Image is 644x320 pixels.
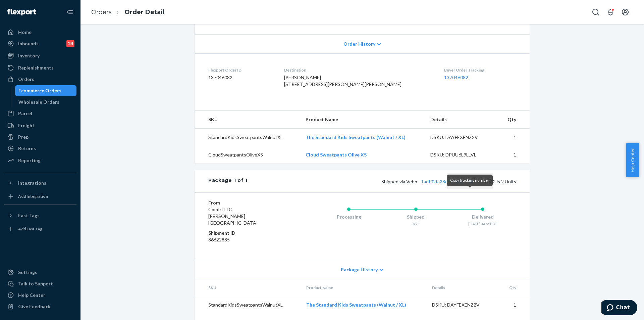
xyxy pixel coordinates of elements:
a: Parcel [4,108,76,119]
button: Give Feedback [4,301,76,312]
a: Order Detail [124,8,164,16]
div: 9/21 [382,221,449,227]
a: Home [4,27,76,38]
td: 1 [500,296,530,314]
div: Shipped [382,214,449,220]
th: Product Name [300,111,425,129]
a: Wholesale Orders [15,97,77,107]
div: Talk to Support [18,280,53,287]
td: 1 [498,129,530,146]
button: Talk to Support [4,278,76,289]
a: Orders [4,74,76,85]
th: Qty [500,279,530,296]
button: Close Navigation [63,5,76,19]
div: Fast Tags [18,212,40,219]
dd: 86622885 [208,236,288,243]
div: Wholesale Orders [18,99,59,105]
div: DSKU: DAYFEXENZ2V [432,302,495,308]
a: Add Fast Tag [4,224,76,234]
div: Help Center [18,292,45,299]
dd: 137046082 [208,74,273,81]
iframe: Opens a widget where you can chat to one of our agents [601,300,637,317]
a: Prep [4,132,76,142]
a: Freight [4,120,76,131]
div: Orders [18,76,34,83]
div: Inventory [18,52,40,59]
dt: Buyer Order Tracking [444,67,516,73]
span: Comfrt LLC [PERSON_NAME][GEOGRAPHIC_DATA] [208,207,258,226]
div: Delivered [449,214,516,220]
div: Add Integration [18,193,48,199]
a: Returns [4,143,76,154]
a: Reporting [4,155,76,166]
button: Help Center [626,143,639,177]
div: Inbounds [18,40,39,47]
th: Product Name [301,279,427,296]
span: Package History [341,266,378,273]
a: Help Center [4,290,76,301]
div: 2 SKUs 2 Units [248,177,516,186]
img: Flexport logo [7,9,36,15]
a: 137046082 [444,75,468,80]
a: The Standard Kids Sweatpants (Walnut / XL) [306,134,406,140]
div: Integrations [18,180,46,186]
td: StandardKidsSweatpantsWalnutXL [195,296,301,314]
div: Home [18,29,32,36]
a: Cloud Sweatpants Olive XS [306,152,367,157]
div: Add Fast Tag [18,226,42,232]
th: SKU [195,111,300,129]
a: Inbounds24 [4,38,76,49]
div: Ecommerce Orders [18,87,61,94]
button: Open account menu [619,5,632,19]
div: DSKU: DAYFEXENZ2V [430,134,493,141]
div: [DATE] 4am EDT [449,221,516,227]
dt: From [208,199,288,206]
td: StandardKidsSweatpantsWalnutXL [195,129,300,146]
div: Processing [315,214,382,220]
div: Replenishments [18,64,54,71]
div: Prep [18,134,29,140]
dt: Flexport Order ID [208,67,273,73]
div: Reporting [18,157,41,164]
button: Integrations [4,178,76,188]
a: Add Integration [4,191,76,202]
th: Details [425,111,499,129]
span: Order History [343,41,375,47]
div: 24 [66,40,74,47]
dt: Shipment ID [208,230,288,236]
th: Details [427,279,500,296]
a: Replenishments [4,62,76,73]
th: Qty [498,111,530,129]
a: Settings [4,267,76,278]
a: Orders [91,8,112,16]
div: Returns [18,145,36,152]
span: [PERSON_NAME] [STREET_ADDRESS][PERSON_NAME][PERSON_NAME] [284,75,401,87]
td: CloudSweatpantsOliveXS [195,146,300,164]
div: Package 1 of 1 [208,177,248,186]
button: Open notifications [604,5,617,19]
div: Parcel [18,110,32,117]
button: Open Search Box [589,5,602,19]
a: Inventory [4,50,76,61]
a: Ecommerce Orders [15,85,77,96]
td: 1 [498,146,530,164]
span: Copy tracking number [450,178,489,183]
div: Settings [18,269,37,276]
ol: breadcrumbs [86,2,170,22]
span: Shipped via Veho [381,179,475,184]
div: Freight [18,122,35,129]
a: 1adf02fa28eed5645 [421,179,464,184]
dt: Destination [284,67,433,73]
div: DSKU: DPUU6L9LLVL [430,151,493,158]
th: SKU [195,279,301,296]
button: Fast Tags [4,210,76,221]
a: The Standard Kids Sweatpants (Walnut / XL) [306,302,406,308]
div: Give Feedback [18,303,51,310]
